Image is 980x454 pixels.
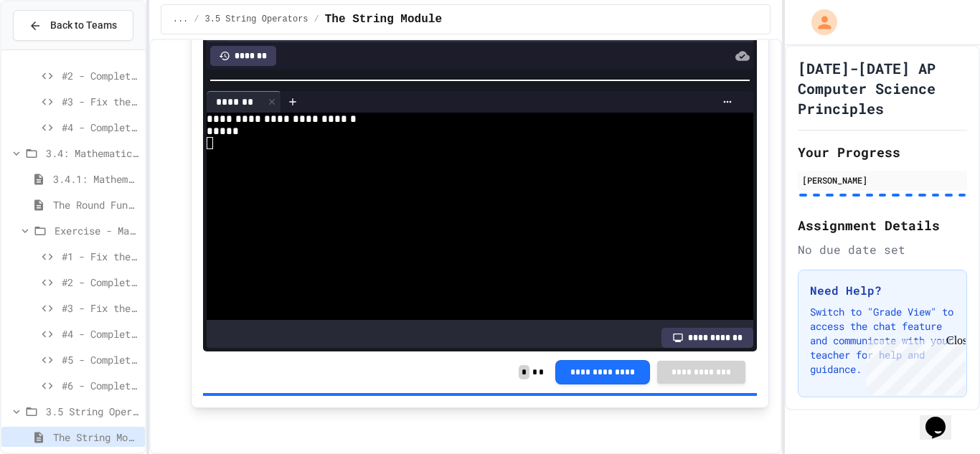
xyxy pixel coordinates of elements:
div: No due date set [798,241,967,258]
span: / [314,14,319,25]
h2: Assignment Details [798,215,967,235]
span: 3.4.1: Mathematical Operators [53,171,139,186]
span: ... [173,14,189,25]
span: #5 - Complete the Code (Hard) [62,352,139,367]
span: 3.4: Mathematical Operators [46,146,139,161]
span: / [194,14,199,25]
div: My Account [796,6,841,39]
h1: [DATE]-[DATE] AP Computer Science Principles [798,58,967,118]
span: #2 - Complete the Code (Easy) [62,68,139,83]
div: Chat with us now!Close [6,6,99,91]
span: #6 - Complete the Code (Hard) [62,378,139,393]
span: Back to Teams [50,18,117,33]
div: [PERSON_NAME] [802,174,963,186]
h3: Need Help? [810,282,955,299]
span: #4 - Complete the Code (Medium) [62,120,139,135]
p: Switch to "Grade View" to access the chat feature and communicate with your teacher for help and ... [810,305,955,377]
iframe: chat widget [920,397,966,440]
iframe: chat widget [861,334,966,395]
span: #3 - Fix the Code (Medium) [62,301,139,316]
span: #1 - Fix the Code (Easy) [62,249,139,264]
span: #3 - Fix the Code (Medium) [62,94,139,109]
span: The String Module [325,11,442,28]
h2: Your Progress [798,142,967,162]
span: The String Module [53,430,139,445]
span: Exercise - Mathematical Operators [55,223,139,238]
span: #4 - Complete the Code (Medium) [62,326,139,341]
span: 3.5 String Operators [205,14,308,25]
span: The Round Function [53,197,139,212]
span: 3.5 String Operators [46,404,139,419]
span: #2 - Complete the Code (Easy) [62,275,139,290]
